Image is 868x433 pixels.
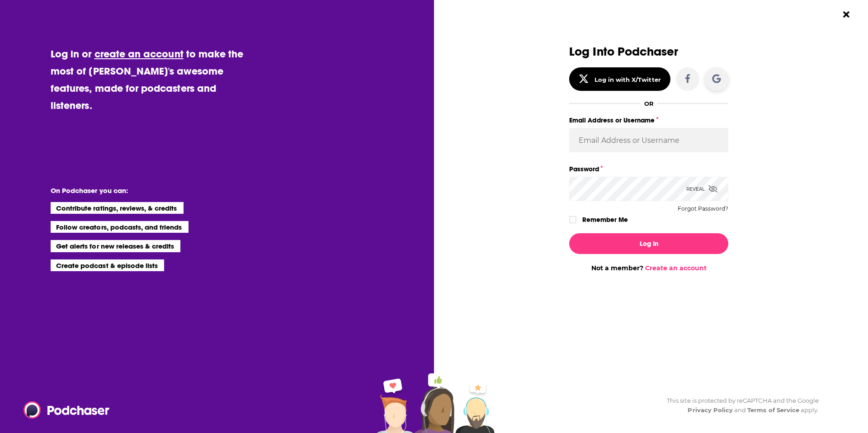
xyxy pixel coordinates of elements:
[569,233,728,254] button: Log In
[569,128,728,152] input: Email Address or Username
[94,47,184,60] a: create an account
[569,163,728,175] label: Password
[569,67,670,91] button: Log in with X/Twitter
[24,401,103,419] a: Podchaser - Follow, Share and Rate Podcasts
[688,406,733,414] a: Privacy Policy
[582,214,628,226] label: Remember Me
[660,396,819,415] div: This site is protected by reCAPTCHA and the Google and apply.
[51,186,231,195] li: On Podchaser you can:
[678,206,728,212] button: Forgot Password?
[51,240,180,252] li: Get alerts for new releases & credits
[24,401,110,419] img: Podchaser - Follow, Share and Rate Podcasts
[569,114,728,126] label: Email Address or Username
[51,259,164,271] li: Create podcast & episode lists
[838,6,855,23] button: Close Button
[569,45,728,58] h3: Log Into Podchaser
[686,177,717,201] div: Reveal
[645,264,707,272] a: Create an account
[51,221,189,233] li: Follow creators, podcasts, and friends
[51,202,184,214] li: Contribute ratings, reviews, & credits
[644,100,654,107] div: OR
[594,76,661,83] div: Log in with X/Twitter
[747,406,799,414] a: Terms of Service
[569,264,728,272] div: Not a member?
